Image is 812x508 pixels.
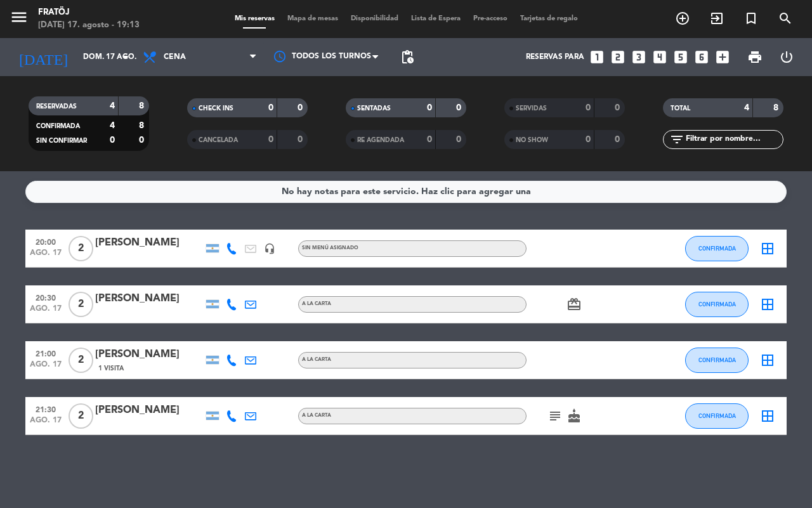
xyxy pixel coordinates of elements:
[547,408,563,424] i: subject
[669,132,684,147] i: filter_list
[400,49,415,65] span: pending_actions
[514,15,584,22] span: Tarjetas de regalo
[38,6,140,19] div: Fratöj
[631,49,647,65] i: looks_3
[264,243,275,254] i: headset_mic
[139,136,147,145] strong: 0
[615,103,622,112] strong: 0
[36,138,87,144] span: SIN CONFIRMAR
[744,103,749,112] strong: 4
[685,403,749,429] button: CONFIRMADA
[118,49,133,65] i: arrow_drop_down
[652,49,668,65] i: looks_4
[672,49,689,65] i: looks_5
[30,346,62,360] span: 21:00
[95,346,203,363] div: [PERSON_NAME]
[36,123,80,129] span: CONFIRMADA
[685,292,749,317] button: CONFIRMADA
[302,357,331,362] span: A LA CARTA
[566,408,582,424] i: cake
[298,103,305,112] strong: 0
[110,121,115,130] strong: 4
[30,249,62,263] span: ago. 17
[282,185,531,199] div: No hay notas para este servicio. Haz clic para agregar una
[344,15,405,22] span: Disponibilidad
[139,121,147,130] strong: 8
[685,236,749,261] button: CONFIRMADA
[773,103,781,112] strong: 8
[516,137,548,143] span: NO SHOW
[110,136,115,145] strong: 0
[199,105,233,112] span: CHECK INS
[698,245,736,252] span: CONFIRMADA
[30,290,62,304] span: 20:30
[698,356,736,363] span: CONFIRMADA
[69,403,93,429] span: 2
[709,11,724,26] i: exit_to_app
[760,353,775,368] i: border_all
[698,412,736,419] span: CONFIRMADA
[456,135,464,144] strong: 0
[139,101,147,110] strong: 8
[357,137,404,143] span: RE AGENDADA
[199,137,238,143] span: CANCELADA
[69,236,93,261] span: 2
[95,290,203,307] div: [PERSON_NAME]
[30,416,62,431] span: ago. 17
[30,304,62,319] span: ago. 17
[164,53,186,62] span: Cena
[268,135,273,144] strong: 0
[779,49,794,65] i: power_settings_new
[427,103,432,112] strong: 0
[698,301,736,308] span: CONFIRMADA
[30,234,62,249] span: 20:00
[98,363,124,374] span: 1 Visita
[615,135,622,144] strong: 0
[95,402,203,419] div: [PERSON_NAME]
[456,103,464,112] strong: 0
[30,360,62,375] span: ago. 17
[566,297,582,312] i: card_giftcard
[405,15,467,22] span: Lista de Espera
[302,245,358,251] span: Sin menú asignado
[10,8,29,31] button: menu
[610,49,626,65] i: looks_two
[526,53,584,62] span: Reservas para
[228,15,281,22] span: Mis reservas
[760,408,775,424] i: border_all
[357,105,391,112] span: SENTADAS
[760,241,775,256] i: border_all
[281,15,344,22] span: Mapa de mesas
[671,105,690,112] span: TOTAL
[427,135,432,144] strong: 0
[586,135,591,144] strong: 0
[684,133,783,147] input: Filtrar por nombre...
[95,235,203,251] div: [PERSON_NAME]
[675,11,690,26] i: add_circle_outline
[771,38,802,76] div: LOG OUT
[747,49,763,65] span: print
[69,292,93,317] span: 2
[298,135,305,144] strong: 0
[302,413,331,418] span: A LA CARTA
[302,301,331,306] span: A LA CARTA
[10,8,29,27] i: menu
[778,11,793,26] i: search
[10,43,77,71] i: [DATE]
[516,105,547,112] span: SERVIDAS
[693,49,710,65] i: looks_6
[467,15,514,22] span: Pre-acceso
[38,19,140,32] div: [DATE] 17. agosto - 19:13
[30,401,62,416] span: 21:30
[586,103,591,112] strong: 0
[268,103,273,112] strong: 0
[69,348,93,373] span: 2
[743,11,759,26] i: turned_in_not
[760,297,775,312] i: border_all
[685,348,749,373] button: CONFIRMADA
[36,103,77,110] span: RESERVADAS
[589,49,605,65] i: looks_one
[714,49,731,65] i: add_box
[110,101,115,110] strong: 4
